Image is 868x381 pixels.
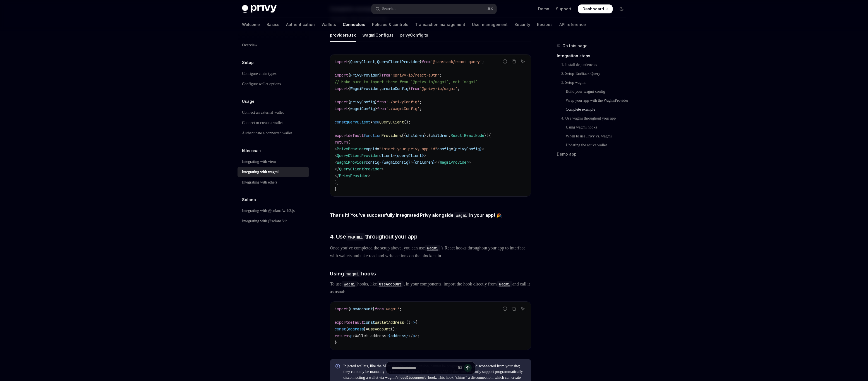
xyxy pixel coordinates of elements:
span: '@privy-io/react-auth' [390,73,440,78]
div: Integrating with @solana/kit [242,218,287,225]
span: } [379,73,382,78]
span: PrivyProvider [350,73,379,78]
span: function [364,133,382,138]
span: './wagmiConfig' [386,106,419,111]
span: client [379,153,393,158]
span: import [335,99,348,104]
a: Dashboard [578,4,613,13]
span: 'wagmi' [384,306,399,311]
span: import [335,59,348,64]
span: address [390,333,406,338]
span: : [449,133,451,138]
a: Integrating with ethers [238,177,309,187]
button: Ask AI [519,58,526,65]
span: . [462,133,464,138]
span: , [379,86,382,91]
a: wagmi [342,281,357,287]
div: Integrating with viem [242,158,276,165]
span: </ [435,160,440,165]
span: > [469,160,471,165]
span: import [335,306,348,311]
span: < [335,146,337,151]
a: Wrap your app with the WagmiProvider [557,96,630,105]
button: Copy the contents from the code block [510,305,517,312]
span: import [335,73,348,78]
span: p [350,333,353,338]
span: { [428,133,431,138]
span: // Make sure to import these from `@privy-io/wagmi`, not `wagmi` [335,79,478,84]
span: from [382,73,390,78]
a: useAccount [377,281,404,287]
span: Using hooks [330,270,376,277]
span: QueryClientProvider [337,153,379,158]
a: Welcome [242,18,260,31]
span: ); [335,180,339,185]
strong: That’s it! You’ve successfully integrated Privy alongside in your app! 🎉 [330,212,502,218]
span: children [406,133,424,138]
span: { [395,153,397,158]
span: './privyConfig' [386,99,419,104]
span: ; [417,333,419,338]
span: } [419,59,422,64]
span: p [413,333,415,338]
a: Authentication [286,18,315,31]
a: 3. Setup wagmi [557,78,630,87]
span: { [415,320,417,325]
a: Integrating with @solana/web3.js [238,206,309,216]
div: Integrating with wagmi [242,169,279,175]
span: const [335,120,346,125]
span: PrivyProvider [339,173,368,178]
a: Integrating with wagmi [238,167,309,177]
a: Overview [238,40,309,50]
span: WagmiProvider [440,160,469,165]
span: } [422,153,424,158]
span: WalletAddress [375,320,404,325]
span: WagmiProvider [337,160,366,165]
span: { [413,160,415,165]
span: return [335,333,348,338]
input: Ask a question... [392,362,455,374]
img: dark logo [242,5,277,13]
span: < [335,160,337,165]
span: import [335,106,348,111]
a: Integrating with viem [238,157,309,167]
span: { [348,306,350,311]
span: () [406,320,411,325]
span: from [411,86,419,91]
h5: Usage [242,98,255,105]
code: wagmi [454,212,469,218]
span: } [364,327,366,332]
code: wagmi [425,245,440,251]
a: Connectors [343,18,365,31]
code: wagmi [346,233,365,240]
span: "insert-your-privy-app-id" [379,146,437,151]
span: wagmiConfig [384,160,408,165]
span: < [348,333,350,338]
span: => [411,320,415,325]
button: Copy the contents from the code block [510,58,517,65]
span: export [335,133,348,138]
span: Dashboard [582,6,604,12]
span: < [335,153,337,158]
span: address [348,327,364,332]
span: > [424,153,426,158]
span: : [426,133,428,138]
span: from [422,59,431,64]
div: Configure chain types [242,70,277,77]
a: Support [556,6,571,12]
span: { [382,160,384,165]
h5: Solana [242,196,256,203]
a: API reference [559,18,586,31]
span: PrivyProvider [337,146,366,151]
span: React [451,133,462,138]
span: const [335,327,346,332]
div: Integrating with @solana/web3.js [242,208,295,214]
span: } [375,106,377,111]
span: queryClient [346,120,370,125]
a: 2. Setup TanStack Query [557,69,630,78]
a: User management [472,18,508,31]
span: = [370,120,373,125]
span: { [348,99,350,104]
a: wagmi [497,281,512,287]
span: privyConfig [455,146,480,151]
